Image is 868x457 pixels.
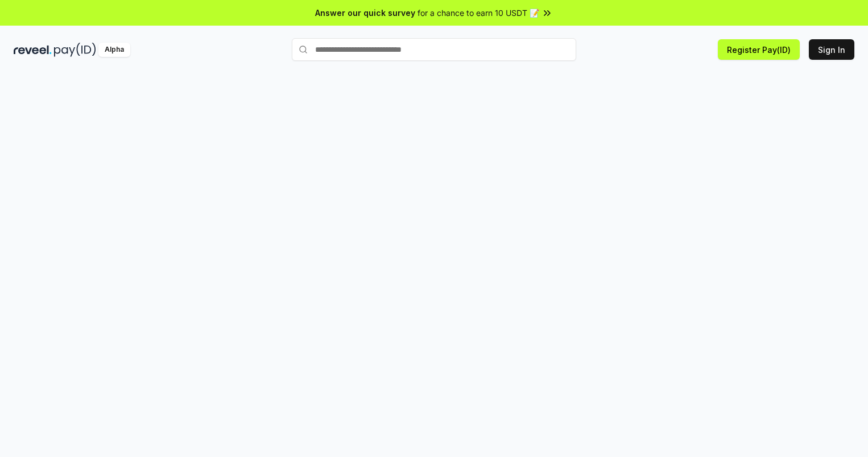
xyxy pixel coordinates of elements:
[54,43,96,57] img: pay_id
[809,39,854,60] button: Sign In
[315,7,415,19] span: Answer our quick survey
[718,39,800,60] button: Register Pay(ID)
[98,43,130,57] div: Alpha
[418,7,539,19] span: for a chance to earn 10 USDT 📝
[14,43,52,57] img: reveel_dark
